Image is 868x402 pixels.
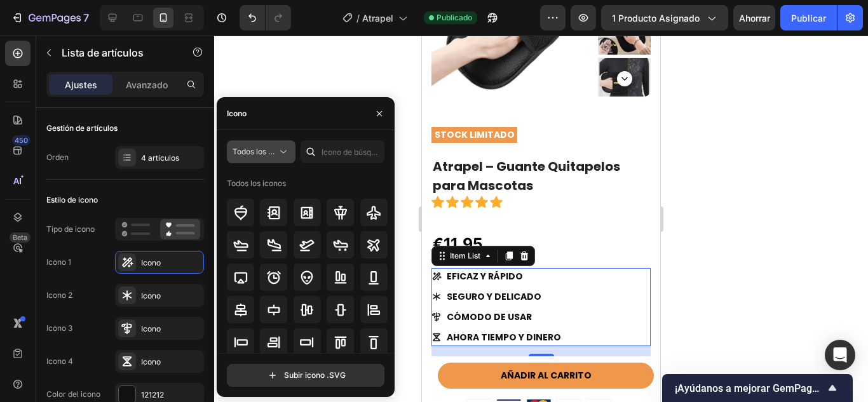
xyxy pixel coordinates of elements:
[46,152,69,162] font: Orden
[739,13,770,23] font: Ahorrar
[437,13,472,22] font: Publicado
[83,11,89,24] font: 7
[227,178,286,188] font: Todos los iconos
[422,36,660,402] iframe: Área de diseño
[791,13,826,23] font: Publicar
[62,46,144,59] font: Lista de artículos
[141,324,161,333] font: Icono
[46,356,73,366] font: Icono 4
[141,291,161,300] font: Icono
[733,5,775,30] button: Ahorrar
[675,382,825,394] font: ¡Ayúdanos a mejorar GemPages!
[675,380,840,396] button: Mostrar encuesta - ¡Ayúdanos a mejorar GemPages!
[612,13,700,23] font: 1 producto asignado
[46,389,100,399] font: Color del icono
[5,5,95,30] button: 7
[362,13,393,23] font: Atrapel
[62,45,170,60] p: Lista de artículos
[46,323,72,333] font: Icono 3
[44,363,189,379] img: Alt Image
[227,364,384,387] button: Subir icono .SVG
[46,257,71,267] font: Icono 1
[65,79,97,90] font: Ajustes
[233,147,291,156] font: Todos los estilos
[141,390,164,399] font: 121212
[13,233,27,242] font: Beta
[825,340,855,370] div: Abrir Intercom Messenger
[141,357,161,366] font: Icono
[141,153,179,163] font: 4 artículos
[126,79,168,90] font: Avanzado
[15,136,28,145] font: 450
[46,195,98,204] font: Estilo de icono
[227,109,247,118] font: Icono
[46,123,118,133] font: Gestión de artículos
[356,13,360,23] font: /
[240,5,291,30] div: Deshacer/Rehacer
[46,290,72,300] font: Icono 2
[780,5,837,30] button: Publicar
[141,258,161,267] font: Icono
[601,5,728,30] button: 1 producto asignado
[227,140,295,163] button: Todos los estilos
[301,140,384,163] input: Icono de búsqueda
[46,224,95,234] font: Tipo de icono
